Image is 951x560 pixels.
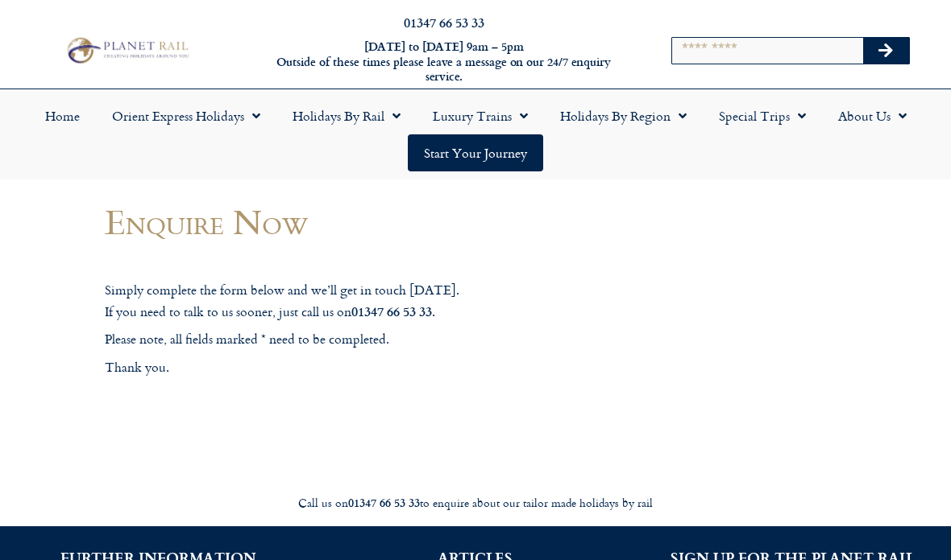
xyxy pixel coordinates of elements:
[544,97,703,134] a: Holidays by Region
[105,357,588,378] p: Thank you.
[404,13,484,31] a: 01347 66 53 33
[863,38,910,64] button: Search
[258,39,630,84] h6: [DATE] to [DATE] 9am – 5pm Outside of these times please leave a message on our 24/7 enquiry serv...
[29,97,96,134] a: Home
[62,35,191,66] img: Planet Rail Train Holidays Logo
[105,329,588,350] p: Please note, all fields marked * need to be completed.
[417,97,544,134] a: Luxury Trains
[24,496,927,511] div: Call us on to enquire about our tailor made holidays by rail
[822,97,923,134] a: About Us
[105,203,588,241] h1: Enquire Now
[105,280,588,322] p: Simply complete the form below and we’ll get in touch [DATE]. If you need to talk to us sooner, j...
[348,494,420,511] strong: 01347 66 53 33
[351,302,432,320] strong: 01347 66 53 33
[408,134,543,171] a: Start your Journey
[703,97,822,134] a: Special Trips
[96,97,276,134] a: Orient Express Holidays
[8,97,943,171] nav: Menu
[276,97,417,134] a: Holidays by Rail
